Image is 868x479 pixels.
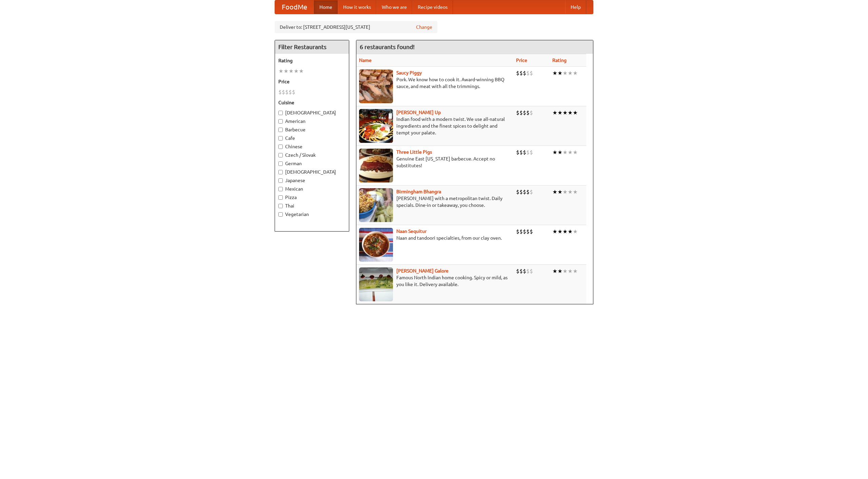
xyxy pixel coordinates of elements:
[278,136,283,140] input: Cafe
[519,267,523,275] li: $
[396,149,432,155] a: Three Little Pigs
[519,69,523,77] li: $
[516,267,519,275] li: $
[278,160,346,167] label: German
[530,267,533,275] li: $
[278,204,283,208] input: Thai
[519,109,523,116] li: $
[557,228,563,235] li: ★
[573,69,578,77] li: ★
[516,149,519,156] li: $
[568,267,573,275] li: ★
[278,99,346,106] h5: Cuisine
[396,110,441,115] a: [PERSON_NAME] Up
[278,111,283,115] input: [DEMOGRAPHIC_DATA]
[278,118,346,125] label: American
[359,228,393,262] img: naansequitur.jpg
[359,188,393,222] img: bhangra.jpg
[396,228,427,234] a: Naan Sequitur
[278,67,283,75] li: ★
[396,268,449,274] a: [PERSON_NAME] Galore
[278,152,346,158] label: Czech / Slovak
[557,69,563,77] li: ★
[299,67,304,75] li: ★
[359,274,511,288] p: Famous North Indian home cooking. Spicy or mild, as you like it. Delivery available.
[278,178,283,183] input: Japanese
[565,0,586,14] a: Help
[526,228,530,235] li: $
[516,58,527,63] a: Price
[412,0,453,14] a: Recipe videos
[563,149,568,156] li: ★
[376,0,412,14] a: Who we are
[396,189,441,194] a: Birmingham Bhangra
[278,126,346,133] label: Barbecue
[396,70,422,75] a: Saucy Piggy
[557,109,563,116] li: ★
[278,145,283,149] input: Chinese
[563,109,568,116] li: ★
[523,188,526,196] li: $
[523,149,526,156] li: $
[568,188,573,196] li: ★
[526,109,530,116] li: $
[568,69,573,77] li: ★
[278,202,346,209] label: Thai
[519,188,523,196] li: $
[530,228,533,235] li: $
[285,88,289,96] li: $
[573,267,578,275] li: ★
[278,194,346,201] label: Pizza
[552,149,557,156] li: ★
[552,69,557,77] li: ★
[278,187,283,191] input: Mexican
[278,78,346,85] h5: Price
[359,116,511,136] p: Indian food with a modern twist. We use all-natural ingredients and the finest spices to delight ...
[552,228,557,235] li: ★
[278,153,283,157] input: Czech / Slovak
[278,170,283,174] input: [DEMOGRAPHIC_DATA]
[563,188,568,196] li: ★
[292,88,295,96] li: $
[275,21,437,33] div: Deliver to: [STREET_ADDRESS][US_STATE]
[275,0,314,14] a: FoodMe
[289,88,292,96] li: $
[359,149,393,182] img: littlepigs.jpg
[530,188,533,196] li: $
[416,24,432,30] a: Change
[573,228,578,235] li: ★
[516,69,519,77] li: $
[294,67,299,75] li: ★
[530,69,533,77] li: $
[523,69,526,77] li: $
[557,149,563,156] li: ★
[275,40,349,54] h4: Filter Restaurants
[282,88,285,96] li: $
[568,228,573,235] li: ★
[523,267,526,275] li: $
[359,195,511,209] p: [PERSON_NAME] with a metropolitan twist. Daily specials. Dine-in or takeaway, you choose.
[516,228,519,235] li: $
[278,143,346,150] label: Chinese
[359,109,393,143] img: curryup.jpg
[573,149,578,156] li: ★
[573,188,578,196] li: ★
[359,76,511,90] p: Pork. We know how to cook it. Award-winning BBQ sauce, and meat with all the trimmings.
[557,188,563,196] li: ★
[314,0,338,14] a: Home
[552,58,567,63] a: Rating
[516,188,519,196] li: $
[573,109,578,116] li: ★
[359,267,393,301] img: currygalore.jpg
[552,267,557,275] li: ★
[278,119,283,124] input: American
[278,211,346,218] label: Vegetarian
[289,67,294,75] li: ★
[552,188,557,196] li: ★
